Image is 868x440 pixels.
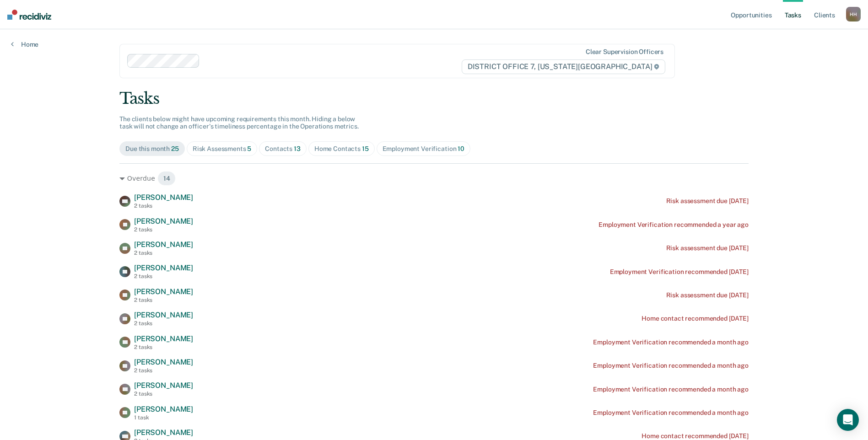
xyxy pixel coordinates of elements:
div: Clear supervision officers [586,48,663,56]
span: 25 [171,145,179,152]
div: 2 tasks [134,273,193,279]
div: Contacts [265,145,301,153]
div: Tasks [119,89,749,108]
span: DISTRICT OFFICE 7, [US_STATE][GEOGRAPHIC_DATA] [462,59,665,74]
div: Risk assessment due [DATE] [666,244,749,252]
img: Recidiviz [7,10,51,20]
div: 2 tasks [134,344,193,350]
span: [PERSON_NAME] [134,405,193,413]
div: Employment Verification recommended [DATE] [610,268,749,276]
span: 13 [294,145,301,152]
span: [PERSON_NAME] [134,381,193,390]
span: 14 [157,171,176,186]
div: 2 tasks [134,391,193,397]
span: [PERSON_NAME] [134,334,193,343]
div: Employment Verification recommended a month ago [593,338,748,346]
span: [PERSON_NAME] [134,311,193,319]
div: H H [846,7,861,21]
div: 2 tasks [134,367,193,374]
span: The clients below might have upcoming requirements this month. Hiding a below task will not chang... [119,115,359,130]
span: [PERSON_NAME] [134,428,193,437]
div: Home contact recommended [DATE] [642,315,749,322]
span: [PERSON_NAME] [134,263,193,272]
div: Overdue 14 [119,171,749,186]
div: Risk Assessments [193,145,252,153]
span: [PERSON_NAME] [134,217,193,225]
span: [PERSON_NAME] [134,358,193,366]
div: Due this month [125,145,179,153]
button: HH [846,7,861,21]
div: 2 tasks [134,226,193,233]
div: Employment Verification [383,145,464,153]
div: Employment Verification recommended a month ago [593,362,748,370]
div: Open Intercom Messenger [837,409,859,431]
div: 2 tasks [134,320,193,327]
div: Employment Verification recommended a month ago [593,386,748,393]
div: Employment Verification recommended a year ago [598,221,749,229]
div: Employment Verification recommended a month ago [593,409,748,417]
span: [PERSON_NAME] [134,193,193,202]
div: Risk assessment due [DATE] [666,197,749,205]
a: Home [11,40,38,48]
div: 1 task [134,414,193,421]
div: 2 tasks [134,297,193,303]
div: Home Contacts [314,145,369,153]
span: 5 [247,145,251,152]
span: 10 [458,145,464,152]
div: Risk assessment due [DATE] [666,291,749,299]
span: [PERSON_NAME] [134,287,193,296]
div: 2 tasks [134,250,193,256]
span: [PERSON_NAME] [134,240,193,249]
div: 2 tasks [134,203,193,209]
span: 15 [362,145,369,152]
div: Home contact recommended [DATE] [642,432,749,440]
